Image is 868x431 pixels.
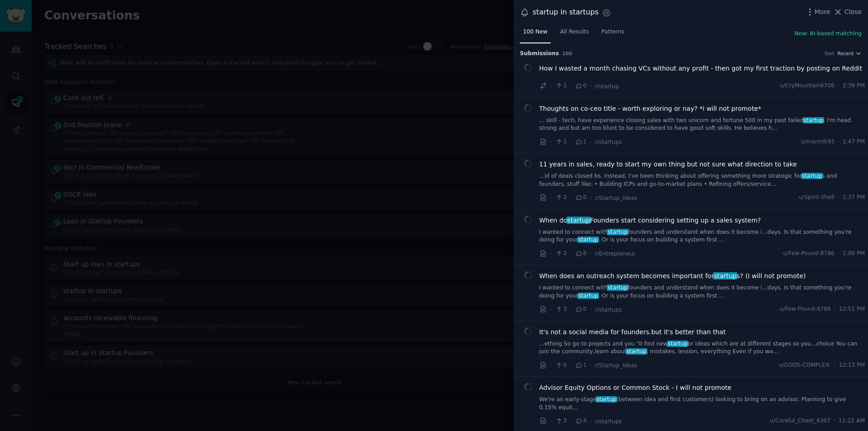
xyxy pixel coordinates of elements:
[838,138,840,146] span: ·
[607,229,628,235] span: startup
[839,417,865,425] span: 11:22 AM
[539,64,863,73] a: How I wasted a month chasing VCs without any profit - then got my first traction by posting on Re...
[557,25,592,43] a: All Results
[577,237,599,243] span: startup
[575,305,586,313] span: 0
[539,383,731,393] a: Advisor Equity Options or Common Stock - I will not promote
[815,7,830,17] span: More
[590,193,592,203] span: ·
[838,250,840,258] span: ·
[590,81,592,91] span: ·
[601,28,624,36] span: Patterns
[570,360,572,370] span: ·
[555,82,566,90] span: 1
[539,104,761,114] a: Thoughts on co-ceo title - worth exploring or nay? *i will not promote*
[713,272,737,279] span: startup
[539,271,806,281] span: When does an outreach system becomes important for s? (I will not promote)
[570,417,572,426] span: ·
[533,7,599,18] div: startup in startups
[523,28,547,36] span: 100 New
[575,82,586,90] span: 0
[803,117,825,123] span: startup
[595,307,622,313] span: r/startups
[520,50,559,58] span: Submission s
[843,82,865,90] span: 2:39 PM
[844,7,862,17] span: Close
[843,138,865,146] span: 1:47 PM
[843,194,865,202] span: 1:37 PM
[794,30,862,38] button: New: AI-based matching
[575,250,586,258] span: 6
[560,28,589,36] span: All Results
[825,50,835,57] div: Sort
[575,138,586,146] span: 1
[595,396,617,403] span: startup
[555,250,566,258] span: 2
[833,7,862,17] button: Close
[550,249,552,258] span: ·
[575,361,586,369] span: 1
[539,216,761,225] span: When do Founders start considering setting up a sales system?
[550,305,552,314] span: ·
[595,83,619,90] span: r/startup
[539,284,865,300] a: I wanted to connect withstartupfounders and understand when does it become i...days. Is that some...
[539,396,865,412] a: We're an early-stagestartup(between idea and first customers) looking to bring on an advisor. Pla...
[590,137,592,147] span: ·
[834,417,835,425] span: ·
[539,228,865,244] a: I wanted to connect withstartupfounders and understand when does it become i...days. Is that some...
[566,217,591,224] span: startup
[590,305,592,314] span: ·
[799,194,834,202] span: u/Spirit-Shell
[595,139,622,145] span: r/startups
[667,341,689,347] span: startup
[539,340,865,356] a: ...ething So go to projects and you "II find newstartupor ideas which are at different stages so ...
[539,216,761,225] a: When dostartupFounders start considering setting up a sales system?
[570,81,572,91] span: ·
[770,417,830,425] span: u/Careful_Chest_4307
[837,50,862,57] button: Recent
[539,327,726,337] a: It's not a social media for founders.but it's better than that
[539,172,865,188] a: ...id of deals closed bs. Instead, I’ve been thinking about offering something more strategic for...
[570,137,572,147] span: ·
[595,195,637,201] span: r/Startup_Ideas
[575,194,586,202] span: 0
[779,305,831,313] span: u/Few-Pound-8786
[626,348,647,355] span: startup
[555,361,566,369] span: 0
[838,194,840,202] span: ·
[550,193,552,203] span: ·
[575,417,586,425] span: 4
[838,82,840,90] span: ·
[843,250,865,258] span: 1:00 PM
[555,138,566,146] span: 1
[570,305,572,314] span: ·
[595,251,636,257] span: r/Entrepreneur
[780,82,835,90] span: u/CryMountain6708
[539,117,865,133] a: ... skill - tech, have experience closing sales with two unicorn and fortune 500 in my past faile...
[837,50,854,57] span: Recent
[834,305,836,313] span: ·
[550,417,552,426] span: ·
[607,284,628,291] span: startup
[839,305,865,313] span: 12:51 PM
[550,137,552,147] span: ·
[801,173,823,179] span: startup
[555,194,566,202] span: 2
[555,305,566,313] span: 3
[595,418,622,425] span: r/startups
[590,249,592,258] span: ·
[590,360,592,370] span: ·
[590,417,592,426] span: ·
[539,160,797,169] a: 11 years in sales, ready to start my own thing but not sure what direction to take
[555,417,566,425] span: 3
[595,362,637,369] span: r/Startup_Ideas
[801,138,835,146] span: u/marmik93
[570,193,572,203] span: ·
[562,51,572,56] span: 100
[598,25,627,43] a: Patterns
[839,361,865,369] span: 12:13 PM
